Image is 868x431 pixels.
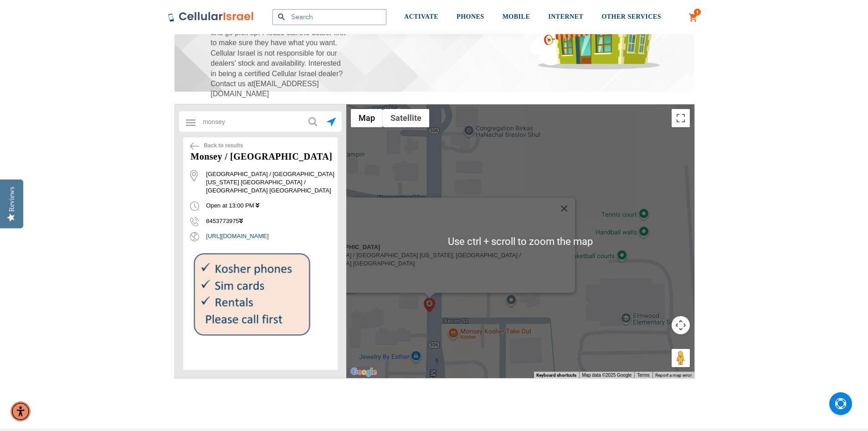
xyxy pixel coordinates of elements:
[457,13,484,20] span: PHONES
[503,13,530,20] span: MOBILE
[290,268,575,276] div: Open at 13:00 PM
[536,372,576,379] button: Keyboard shortcuts
[553,197,575,219] button: Close
[290,276,575,285] div: 8453773975
[548,13,583,20] span: INTERNET
[8,187,16,212] div: Reviews
[211,7,347,99] span: These locations are walk-in only; you cannot order on the website in advance and go pick up. Plea...
[655,373,692,378] a: Report a map error
[10,401,31,421] div: Accessibility Menu
[183,150,338,163] h3: Monsey / [GEOGRAPHIC_DATA]
[672,349,690,367] button: Drag Pegman onto the map to open Street View
[688,12,699,23] a: 1
[290,252,521,267] span: [GEOGRAPHIC_DATA] / [GEOGRAPHIC_DATA] [US_STATE], [GEOGRAPHIC_DATA] / [GEOGRAPHIC_DATA] [GEOGRAPH...
[190,218,242,224] span: 8453773975
[601,13,661,20] span: OTHER SERVICES
[672,316,690,334] button: Map camera controls
[637,373,649,378] a: Terms
[349,366,379,378] a: Open this area in Google Maps (opens a new window)
[290,243,575,251] div: Monsey / [GEOGRAPHIC_DATA]
[696,9,699,16] span: 1
[195,170,338,195] span: [GEOGRAPHIC_DATA] / [GEOGRAPHIC_DATA] [US_STATE] [GEOGRAPHIC_DATA] / [GEOGRAPHIC_DATA] [GEOGRAPHI...
[272,9,386,25] input: Search
[383,109,429,127] button: Show satellite imagery
[192,253,311,338] img: Store Image
[206,202,254,209] span: Open at 13:00 PM
[204,142,243,150] span: Back to results
[672,109,690,127] button: Toggle fullscreen view
[582,373,632,378] span: Map data ©2025 Google
[195,232,338,240] a: [URL][DOMAIN_NAME]
[404,13,438,20] span: ACTIVATE
[168,11,254,22] img: Cellular Israel Logo
[197,113,324,131] input: Enter a location
[351,109,383,127] button: Show street map
[349,366,379,378] img: Google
